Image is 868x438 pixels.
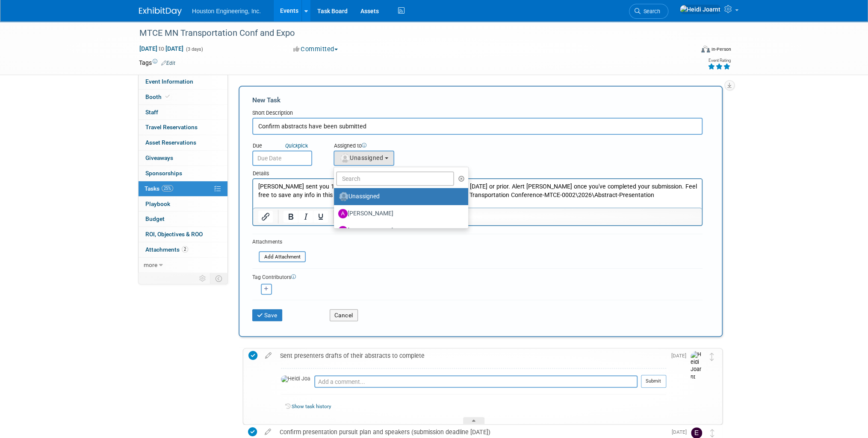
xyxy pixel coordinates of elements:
div: Event Rating [708,58,731,63]
a: edit [260,428,275,436]
span: Playbook [145,200,170,207]
span: Tasks [145,185,173,192]
span: Sponsorships [145,170,182,177]
span: (3 days) [185,46,203,52]
span: [DATE] [672,429,691,435]
button: Unassigned [334,151,394,166]
span: Booth [145,93,171,100]
div: Due [252,142,321,151]
span: more [144,261,157,268]
a: Show task history [292,403,331,409]
div: Sent presenters drafts of their abstracts to complete [276,348,666,363]
button: Italic [298,211,313,223]
input: Search [336,171,454,186]
span: [DATE] [671,353,691,359]
button: Save [252,309,282,321]
span: Staff [145,109,158,116]
div: Tag Contributors [252,272,703,281]
img: Heidi Joarnt [679,5,721,14]
i: Quick [285,142,298,149]
span: Houston Engineering, Inc. [192,8,261,15]
span: Search [641,8,660,15]
td: Tags [139,58,175,67]
a: Edit [161,60,175,66]
button: Cancel [330,309,358,321]
a: Playbook [139,197,227,212]
div: In-Person [711,46,731,52]
span: 2 [182,246,188,252]
a: Budget [139,212,227,226]
label: [PERSON_NAME] [338,224,460,238]
a: ROI, Objectives & ROO [139,227,227,242]
td: Personalize Event Tab Strip [195,273,210,284]
span: Event Information [145,78,193,85]
label: [PERSON_NAME] [338,207,460,220]
td: Toggle Event Tabs [210,273,228,284]
span: Budget [145,215,165,222]
div: Details [252,166,703,178]
img: A.jpg [338,209,348,218]
a: Staff [139,105,227,120]
span: Unassigned [340,154,383,161]
span: [DATE] [DATE] [139,45,184,52]
span: Attachments [145,246,188,253]
span: Travel Reservations [145,124,198,131]
button: Insert/edit link [258,211,273,223]
a: Attachments2 [139,242,227,257]
span: Asset Reservations [145,139,196,146]
div: Assigned to [334,142,437,151]
img: Heidi Joarnt [691,351,703,381]
button: Bold [283,211,298,223]
a: Sponsorships [139,166,227,181]
span: to [157,45,165,52]
div: MTCE MN Transportation Conf and Expo [136,26,681,41]
div: New Task [252,96,703,105]
input: Name of task or a short description [252,118,703,135]
a: Tasks25% [139,181,227,196]
img: ExhibitDay [139,7,182,16]
span: 25% [162,185,173,191]
a: more [139,258,227,273]
i: Booth reservation complete [165,94,170,99]
span: Giveaways [145,154,173,161]
a: Quickpick [283,142,310,149]
div: Attachments [252,238,306,246]
img: Unassigned-User-Icon.png [339,192,348,201]
i: Move task [710,353,714,361]
a: Search [629,4,668,19]
input: Due Date [252,151,312,166]
a: Event Information [139,74,227,89]
img: A.jpg [338,226,348,235]
button: Committed [290,45,341,54]
a: Asset Reservations [139,135,227,150]
div: Event Format [643,44,731,57]
button: Underline [313,211,328,223]
a: Giveaways [139,151,227,165]
div: Short Description [252,109,703,118]
label: Unassigned [338,190,460,203]
iframe: Rich Text Area [253,179,702,208]
span: ROI, Objectives & ROO [145,231,203,238]
img: Heidi Joarnt [281,375,310,383]
a: Travel Reservations [139,120,227,135]
img: Format-Inperson.png [701,46,710,52]
i: Move task [710,429,714,437]
a: edit [261,352,276,360]
button: Submit [641,375,666,388]
a: Booth [139,90,227,104]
